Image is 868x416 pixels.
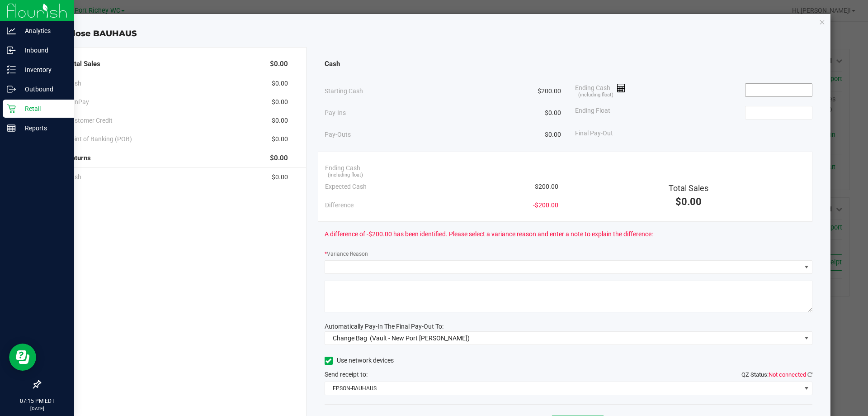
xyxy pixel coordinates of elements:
span: Final Pay-Out [575,129,613,138]
span: $0.00 [272,116,288,125]
div: Close BAUHAUS [44,28,831,40]
p: Inbound [16,45,70,56]
p: [DATE] [4,405,70,412]
inline-svg: Reports [7,124,16,133]
span: $0.00 [675,196,702,207]
inline-svg: Retail [7,104,16,113]
inline-svg: Outbound [7,85,16,94]
div: Returns [67,148,288,168]
span: Automatically Pay-In The Final Pay-Out To: [325,323,443,330]
span: Ending Cash [325,163,360,173]
span: Total Sales [669,183,708,193]
span: $0.00 [545,108,561,118]
span: $0.00 [272,97,288,107]
span: $0.00 [270,59,288,69]
span: $0.00 [272,79,288,88]
span: $200.00 [535,182,558,191]
span: QZ Status: [741,371,812,378]
span: (including float) [328,172,363,179]
inline-svg: Inbound [7,46,16,55]
p: 07:15 PM EDT [4,397,70,405]
span: $0.00 [270,153,288,163]
span: Pay-Ins [325,108,346,118]
span: Expected Cash [325,182,367,191]
span: A difference of -$200.00 has been identified. Please select a variance reason and enter a note to... [325,230,653,239]
span: Send receipt to: [325,371,368,378]
span: (including float) [578,91,613,99]
span: Not connected [769,371,806,378]
span: Pay-Outs [325,130,351,139]
span: $0.00 [272,172,288,182]
span: Starting Cash [325,86,363,96]
span: Point of Banking (POB) [67,134,132,144]
p: Analytics [16,25,70,36]
inline-svg: Analytics [7,26,16,35]
p: Reports [16,123,70,134]
span: $0.00 [545,130,561,139]
span: Total Sales [67,59,100,69]
span: Ending Cash [575,83,626,97]
p: Retail [16,103,70,114]
span: Change Bag [333,335,367,342]
span: Difference [325,201,354,210]
span: Cash [325,59,340,69]
span: (Vault - New Port [PERSON_NAME]) [370,335,470,342]
iframe: Resource center [9,344,36,371]
span: Customer Credit [67,116,113,125]
p: Inventory [16,64,70,75]
span: $200.00 [538,86,561,96]
inline-svg: Inventory [7,65,16,74]
span: Ending Float [575,106,610,120]
span: $0.00 [272,134,288,144]
p: Outbound [16,84,70,95]
span: EPSON-BAUHAUS [325,382,801,395]
span: -$200.00 [533,201,558,210]
label: Use network devices [325,356,394,365]
span: CanPay [67,97,89,107]
label: Variance Reason [325,250,368,258]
